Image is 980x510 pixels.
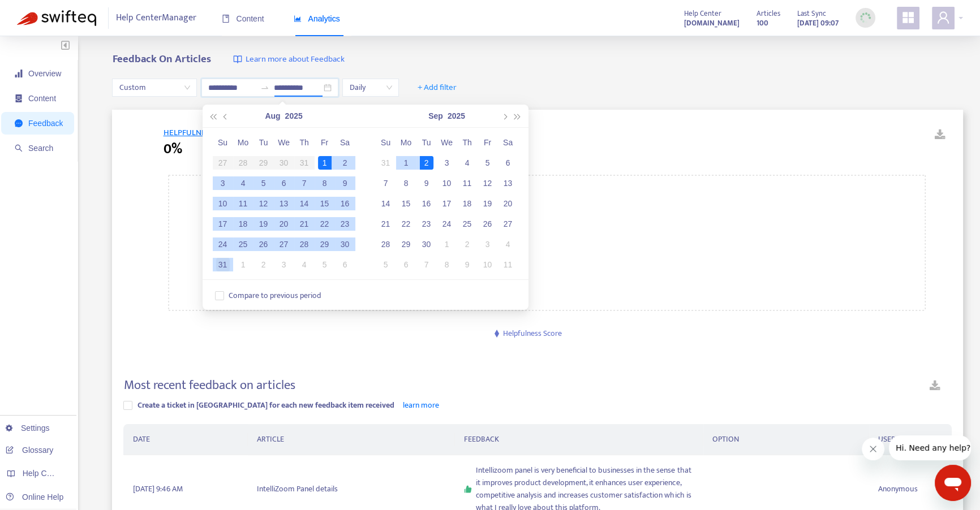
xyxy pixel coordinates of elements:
div: 23 [420,217,433,231]
div: 1 [318,156,332,170]
td: 2025-08-30 [335,234,355,254]
div: 25 [237,237,250,251]
div: 24 [216,237,230,251]
span: user [936,11,950,24]
td: 2025-09-11 [457,173,478,193]
div: 8 [440,258,454,271]
div: 6 [338,258,352,271]
span: like [464,485,472,493]
td: 2025-09-04 [294,254,315,275]
div: 7 [420,258,433,271]
div: 29 [318,237,332,251]
div: 21 [298,217,311,231]
td: 2025-10-11 [498,254,518,275]
div: 20 [277,217,291,231]
span: container [15,94,23,102]
td: 2025-09-29 [396,234,416,254]
span: 0% [163,139,182,159]
td: 2025-10-05 [376,254,396,275]
div: 31 [379,156,393,170]
td: 2025-08-17 [213,214,233,234]
td: 2025-09-12 [478,173,498,193]
td: 2025-09-27 [498,214,518,234]
div: 12 [481,176,495,190]
div: 7 [379,176,393,190]
span: to [260,83,269,92]
th: Mo [233,132,253,153]
div: 2 [257,258,270,271]
span: signal [15,70,23,77]
div: 2 [338,156,352,170]
iframe: Message from company [889,435,971,460]
td: 2025-08-02 [335,153,355,173]
td: 2025-08-06 [274,173,294,193]
th: Sa [335,132,355,153]
th: Su [213,132,233,153]
td: 2025-08-27 [274,234,294,254]
img: Swifteq [17,10,96,26]
div: 28 [379,237,393,251]
td: 2025-08-21 [294,214,315,234]
span: Articles [757,7,780,20]
span: Daily [349,79,392,96]
button: 2025 [448,105,465,127]
div: 3 [481,237,495,251]
div: 16 [420,197,433,210]
iframe: Button to launch messaging window [935,465,971,501]
a: [DOMAIN_NAME] [684,16,740,29]
img: sync_loading.0b5143dde30e3a21642e.gif [858,11,872,25]
th: Tu [416,132,437,153]
td: 2025-08-23 [335,214,355,234]
div: 11 [237,197,250,210]
span: + Add filter [418,81,457,94]
div: 9 [420,176,433,190]
div: 10 [481,258,495,271]
td: 2025-08-28 [294,234,315,254]
td: 2025-09-26 [478,214,498,234]
div: 30 [420,237,433,251]
td: 2025-09-05 [315,254,335,275]
div: 22 [318,217,332,231]
span: Create a ticket in [GEOGRAPHIC_DATA] for each new feedback item received [137,399,394,412]
td: 2025-09-13 [498,173,518,193]
div: 23 [338,217,352,231]
td: 2025-09-05 [478,153,498,173]
th: Th [457,132,478,153]
td: 2025-09-06 [335,254,355,275]
button: Sep [428,105,443,127]
td: 2025-08-31 [376,153,396,173]
td: 2025-10-01 [437,234,457,254]
th: ARTICLE [248,424,455,455]
td: 2025-08-03 [213,173,233,193]
span: Overview [28,69,61,78]
td: 2025-09-24 [437,214,457,234]
td: 2025-09-21 [376,214,396,234]
button: + Add filter [409,79,465,97]
div: 6 [501,156,515,170]
td: 2025-08-15 [315,193,335,214]
div: 24 [440,217,454,231]
div: 27 [277,237,291,251]
div: 21 [379,217,393,231]
td: 2025-08-24 [213,234,233,254]
span: Content [28,94,56,103]
td: 2025-10-03 [478,234,498,254]
div: 4 [298,258,311,271]
td: 2025-10-02 [457,234,478,254]
span: Analytics [294,14,340,23]
span: Custom [119,79,190,96]
h4: Most recent feedback on articles [123,378,295,393]
td: 2025-09-17 [437,193,457,214]
td: 2025-08-01 [315,153,335,173]
td: 2025-09-15 [396,193,416,214]
td: 2025-10-08 [437,254,457,275]
td: 2025-08-11 [233,193,253,214]
th: Tu [253,132,274,153]
td: 2025-10-07 [416,254,437,275]
span: Help Center Manager [116,7,196,29]
div: 10 [440,176,454,190]
td: 2025-10-06 [396,254,416,275]
div: 17 [216,217,230,231]
span: Helpfulness Score [503,327,562,340]
div: 11 [501,258,515,271]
